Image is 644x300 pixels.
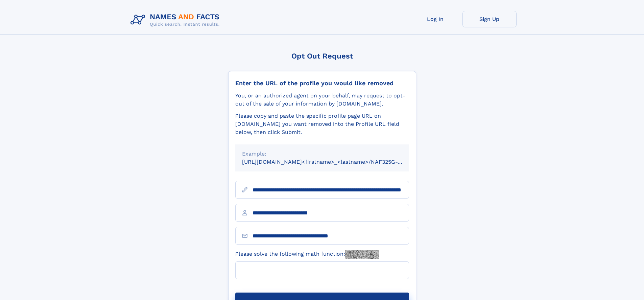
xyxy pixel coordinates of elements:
div: Please copy and paste the specific profile page URL on [DOMAIN_NAME] you want removed into the Pr... [235,112,409,136]
div: Example: [242,150,402,158]
a: Log In [408,11,462,27]
small: [URL][DOMAIN_NAME]<firstname>_<lastname>/NAF325G-xxxxxxxx [242,159,422,165]
a: Sign Up [462,11,517,27]
div: You, or an authorized agent on your behalf, may request to opt-out of the sale of your informatio... [235,92,409,108]
label: Please solve the following math function: [235,250,379,259]
img: Logo Names and Facts [128,11,225,29]
div: Enter the URL of the profile you would like removed [235,79,409,87]
div: Opt Out Request [228,52,416,60]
